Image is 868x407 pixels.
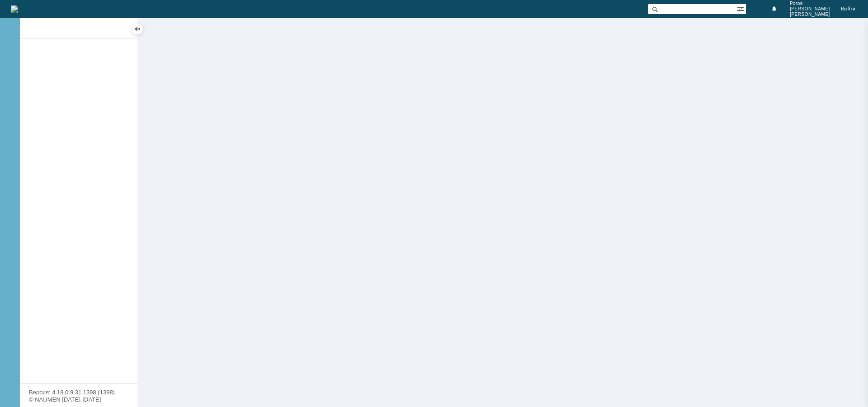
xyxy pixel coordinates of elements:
span: Расширенный поиск [737,4,746,13]
img: logo [11,5,18,13]
span: [PERSON_NAME] [790,6,830,12]
a: Перейти на домашнюю страницу [11,5,18,13]
div: © NAUMEN [DATE]-[DATE] [29,397,128,402]
span: Рогов [790,1,830,6]
span: [PERSON_NAME] [790,12,830,17]
div: Версия: 4.18.0.9.31.1398 (1398) [29,389,128,395]
div: Скрыть меню [132,24,143,34]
